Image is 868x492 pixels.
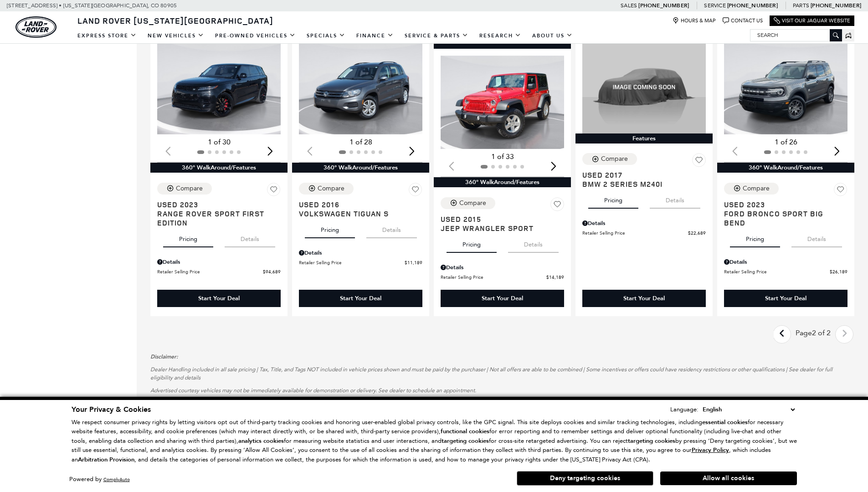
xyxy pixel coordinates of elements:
div: 1 / 2 [299,41,424,134]
div: Pricing Details - Volkswagen Tiguan S [299,249,422,257]
div: 1 of 26 [724,137,847,147]
div: Compare [318,184,344,193]
strong: essential cookies [702,418,748,426]
span: Retailer Selling Price [724,268,830,275]
strong: targeting cookies [442,437,489,445]
div: Start Your Deal [340,294,381,302]
div: 360° WalkAround/Features [717,163,854,173]
div: 1 of 28 [299,137,422,147]
img: 2015 Jeep Wrangler Sport 1 [441,56,565,149]
u: Privacy Policy [692,446,729,454]
div: 1 of 30 [157,137,281,147]
span: $11,189 [405,259,422,266]
button: details tab [508,233,559,253]
div: 360° WalkAround/Features [292,163,429,173]
div: Page 2 of 2 [791,325,835,343]
span: Used 2023 [157,200,274,209]
button: Compare Vehicle [299,183,354,195]
div: Start Your Deal [198,294,240,302]
a: Retailer Selling Price $22,689 [582,230,706,236]
button: details tab [791,227,842,247]
a: Retailer Selling Price $26,189 [724,268,847,275]
strong: analytics cookies [238,437,284,445]
a: [PHONE_NUMBER] [811,2,861,9]
a: [STREET_ADDRESS] • [US_STATE][GEOGRAPHIC_DATA], CO 80905 [7,2,177,9]
button: Save Vehicle [834,183,847,200]
span: Service [704,2,725,9]
span: $94,689 [263,268,281,275]
div: 360° WalkAround/Features [434,177,571,187]
a: [PHONE_NUMBER] [638,2,689,9]
button: Save Vehicle [692,153,706,170]
select: Language Select [700,405,797,415]
a: About Us [527,28,578,44]
a: Finance [351,28,399,44]
a: Land Rover [US_STATE][GEOGRAPHIC_DATA] [72,15,279,26]
a: Used 2015Jeep Wrangler Sport [441,215,564,233]
a: [PHONE_NUMBER] [727,2,778,9]
button: Save Vehicle [267,183,281,200]
div: Start Your Deal [765,294,806,302]
span: $14,189 [546,274,564,281]
div: Language: [670,406,699,412]
span: BMW 2 Series M240i [582,179,699,189]
div: Powered by [69,477,130,482]
a: Used 2017BMW 2 Series M240i [582,170,706,189]
span: Retailer Selling Price [157,268,263,275]
button: Save Vehicle [409,183,422,200]
div: Start Your Deal [582,290,706,307]
span: Used 2023 [724,200,841,209]
div: Start Your Deal [299,290,422,307]
div: Next slide [406,141,418,161]
div: Start Your Deal [157,290,281,307]
div: Pricing Details - BMW 2 Series M240i [582,219,706,227]
a: Research [474,28,527,44]
button: details tab [650,189,700,209]
div: 1 / 2 [441,56,565,149]
a: Visit Our Jaguar Website [774,17,850,24]
p: Advertised courtesy vehicles may not be immediately available for demonstration or delivery. See ... [150,386,854,395]
img: 2016 Volkswagen Tiguan S 1 [299,41,424,134]
a: Retailer Selling Price $94,689 [157,268,281,275]
div: Next slide [547,156,560,176]
div: 1 / 2 [157,41,282,134]
button: Deny targeting cookies [517,471,653,486]
span: Used 2015 [441,215,557,224]
a: Used 2016Volkswagen Tiguan S [299,200,422,218]
span: Range Rover Sport First Edition [157,209,274,227]
input: Search [750,30,842,41]
a: Retailer Selling Price $11,189 [299,259,422,266]
span: Ford Bronco Sport Big Bend [724,209,841,227]
button: pricing tab [730,227,780,247]
span: Jeep Wrangler Sport [441,224,557,233]
p: Dealer Handling included in all sale pricing | Tax, Title, and Tags NOT included in vehicle price... [150,365,854,382]
div: Pricing Details - Range Rover Sport First Edition [157,258,281,266]
button: Compare Vehicle [724,183,779,195]
div: Compare [459,199,486,207]
span: $26,189 [830,268,847,275]
span: Used 2016 [299,200,416,209]
a: land-rover [15,16,56,38]
div: Next slide [831,141,843,161]
span: Parts [793,2,809,9]
div: Compare [743,184,770,193]
a: Privacy Policy [692,446,729,453]
button: pricing tab [163,227,213,247]
div: Pricing Details - Jeep Wrangler Sport [441,263,564,272]
img: 2017 BMW 2 Series M240i [582,41,706,133]
a: Retailer Selling Price $14,189 [441,274,564,281]
button: pricing tab [588,189,638,209]
a: previous page [772,326,792,342]
strong: Arbitration Provision [78,456,134,464]
button: Compare Vehicle [441,197,495,209]
a: Specials [301,28,351,44]
span: $22,689 [688,230,706,236]
a: New Vehicles [142,28,210,44]
a: Service & Parts [399,28,474,44]
span: Retailer Selling Price [299,259,405,266]
div: Start Your Deal [724,290,847,307]
span: Used 2017 [582,170,699,179]
div: Features [575,133,713,143]
a: Pre-Owned Vehicles [210,28,301,44]
button: Compare Vehicle [582,153,637,165]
